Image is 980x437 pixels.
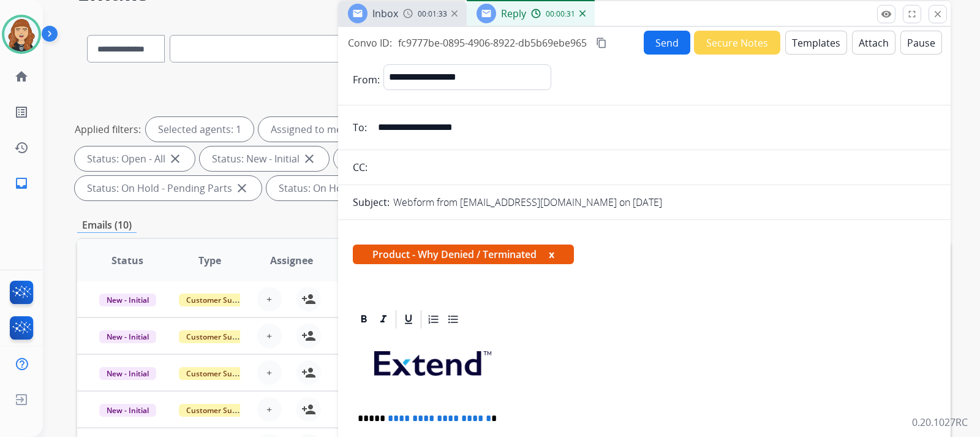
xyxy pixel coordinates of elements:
mat-icon: close [932,9,943,20]
p: Subject: [353,195,390,210]
mat-icon: remove_red_eye [881,9,892,20]
div: Status: New - Reply [334,146,463,171]
span: Customer Support [179,294,258,306]
div: Underline [399,310,418,329]
p: Webform from [EMAIL_ADDRESS][DOMAIN_NAME] on [DATE] [393,195,662,210]
button: x [549,247,554,262]
span: Inbox [372,7,398,20]
span: Product - Why Denied / Terminated [353,245,574,264]
mat-icon: history [14,140,29,155]
span: Customer Support [179,367,258,380]
button: Attach [852,31,895,55]
mat-icon: person_add [301,402,316,417]
button: Templates [785,31,847,55]
mat-icon: person_add [301,365,316,380]
div: Status: On Hold - Servicers [266,176,431,200]
mat-icon: fullscreen [907,9,918,20]
p: Emails (10) [77,218,137,233]
mat-icon: person_add [301,329,316,343]
p: CC: [353,160,367,175]
mat-icon: close [168,151,183,166]
span: Reply [501,7,526,20]
span: fc9777be-0895-4906-8922-db5b69ebe965 [398,36,587,50]
button: Secure Notes [694,31,780,55]
span: + [266,365,272,380]
span: New - Initial [99,367,156,380]
button: Send [644,31,690,55]
div: Assigned to me [258,117,354,142]
div: Ordered List [424,310,443,329]
div: Bullet List [444,310,462,329]
mat-icon: close [302,151,317,166]
button: + [257,397,282,422]
div: Status: On Hold - Pending Parts [75,176,262,200]
span: + [266,292,272,306]
span: 00:01:33 [418,9,447,19]
mat-icon: list_alt [14,105,29,120]
p: 0.20.1027RC [912,415,968,430]
mat-icon: home [14,69,29,84]
button: Pause [900,31,942,55]
span: Customer Support [179,404,258,417]
span: + [266,402,272,417]
p: To: [353,120,367,135]
span: Status [111,253,143,268]
button: + [257,360,282,385]
div: Selected agents: 1 [146,117,254,142]
button: + [257,287,282,311]
span: Assignee [270,253,313,268]
img: avatar [4,17,39,51]
p: Applied filters: [75,122,141,137]
span: Type [198,253,221,268]
span: New - Initial [99,330,156,343]
span: Customer Support [179,330,258,343]
mat-icon: inbox [14,176,29,191]
span: 00:00:31 [546,9,575,19]
mat-icon: content_copy [596,37,607,48]
p: Convo ID: [348,36,392,50]
span: New - Initial [99,404,156,417]
div: Italic [374,310,393,329]
div: Bold [355,310,373,329]
mat-icon: person_add [301,292,316,306]
div: Status: New - Initial [200,146,329,171]
mat-icon: close [235,181,249,196]
p: From: [353,72,380,87]
span: New - Initial [99,294,156,306]
div: Status: Open - All [75,146,195,171]
span: + [266,329,272,343]
button: + [257,324,282,348]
